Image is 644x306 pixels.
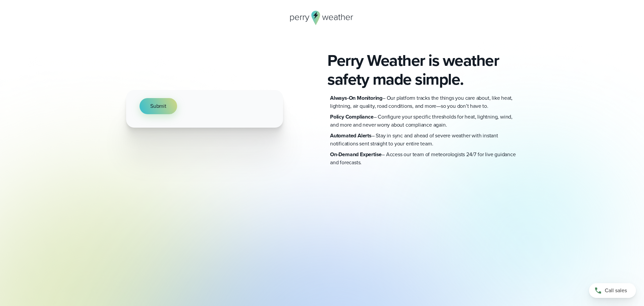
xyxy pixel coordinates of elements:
p: – Configure your specific thresholds for heat, lightning, wind, and more and never worry about co... [330,113,518,129]
span: Call sales [605,287,627,295]
a: Call sales [589,283,636,298]
strong: Always-On Monitoring [330,94,382,102]
strong: On-Demand Expertise [330,150,382,158]
span: Submit [150,102,166,110]
p: – Stay in sync and ahead of severe weather with instant notifications sent straight to your entir... [330,132,518,148]
p: – Access our team of meteorologists 24/7 for live guidance and forecasts. [330,150,518,167]
strong: Automated Alerts [330,132,372,139]
p: – Our platform tracks the things you care about, like heat, lightning, air quality, road conditio... [330,94,518,110]
button: Submit [140,98,177,114]
strong: Policy Compliance [330,113,374,121]
h2: Perry Weather is weather safety made simple. [327,51,518,89]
